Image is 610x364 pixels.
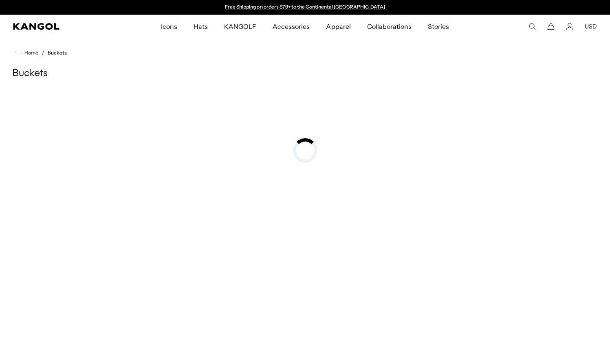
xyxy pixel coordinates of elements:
a: Apparel [318,15,359,38]
a: KANGOLF [216,15,264,38]
a: Kangol [13,23,106,30]
span: Collaborations [367,15,412,38]
div: Announcement [221,4,389,11]
summary: Search here [529,23,536,30]
a: Accessories [264,15,318,38]
h1: Buckets [12,68,598,80]
li: / [38,48,44,58]
a: Buckets [48,50,67,56]
a: Stories [420,15,457,38]
span: Accessories [273,15,310,38]
a: Home [15,49,38,57]
div: 1 of 2 [221,4,389,11]
span: Apparel [326,15,350,38]
slideshow-component: Announcement bar [221,4,389,11]
span: Home [23,50,38,56]
button: Cart [547,23,555,30]
span: Hats [194,15,208,38]
a: Collaborations [359,15,420,38]
a: Free Shipping on orders $79+ to the Continental [GEOGRAPHIC_DATA] [225,4,385,10]
span: KANGOLF [224,15,256,38]
span: Stories [428,15,449,38]
span: Icons [161,15,177,38]
a: Icons [153,15,185,38]
a: Account [566,23,573,30]
button: USD [585,23,597,30]
a: Hats [185,15,216,38]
